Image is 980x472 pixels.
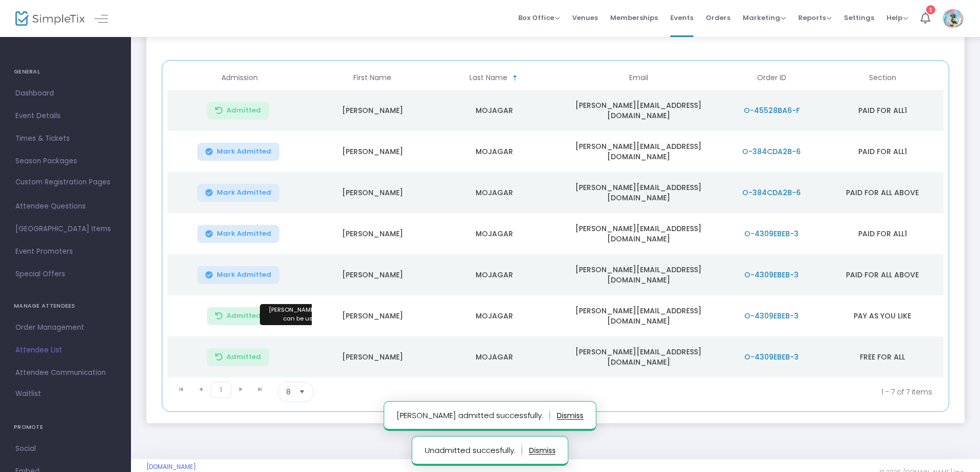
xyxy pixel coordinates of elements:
[312,295,434,336] td: [PERSON_NAME]
[197,184,279,202] button: Mark Admitted
[757,73,786,82] span: Order ID
[743,13,786,23] span: Marketing
[821,213,943,254] td: PAID FOR ALL1
[821,336,943,377] td: FREE FOR ALL
[434,336,555,377] td: MOJAGAR
[227,106,261,115] span: Admitted
[286,387,291,397] span: 8
[844,5,874,31] span: Settings
[312,254,434,295] td: [PERSON_NAME]
[207,348,269,366] button: Admitted
[14,296,117,316] h4: MANAGE ATTENDEES
[744,229,799,239] span: O-4309EBEB-3
[15,87,116,100] span: Dashboard
[742,187,801,198] span: O-384CDA2B-6
[227,312,261,320] span: Admitted
[217,271,271,279] span: Mark Admitted
[434,90,555,131] td: MOJAGAR
[821,90,943,131] td: PAID FOR ALL1
[15,245,116,258] span: Event Promoters
[511,74,519,82] span: Sortable
[518,13,560,23] span: Box Office
[15,389,41,399] span: Waitlist
[260,304,363,325] div: [PERSON_NAME], so the ticket can be used again
[167,66,944,377] div: Data table
[555,131,722,172] td: [PERSON_NAME][EMAIL_ADDRESS][DOMAIN_NAME]
[217,147,271,156] span: Mark Admitted
[211,382,231,398] span: Page 1
[555,172,722,213] td: [PERSON_NAME][EMAIL_ADDRESS][DOMAIN_NAME]
[15,442,116,456] span: Social
[670,5,693,31] span: Events
[416,382,932,402] kendo-pager-info: 1 - 7 of 7 items
[207,307,269,325] button: Admitted[PERSON_NAME], so the ticket can be used again
[14,417,117,438] h4: PROMOTE
[397,407,550,424] p: [PERSON_NAME] admitted successfully.
[217,188,271,197] span: Mark Admitted
[744,270,799,280] span: O-4309EBEB-3
[197,143,279,161] button: Mark Admitted
[572,5,598,31] span: Venues
[15,200,116,213] span: Attendee Questions
[555,295,722,336] td: [PERSON_NAME][EMAIL_ADDRESS][DOMAIN_NAME]
[557,407,583,424] button: dismiss
[555,336,722,377] td: [PERSON_NAME][EMAIL_ADDRESS][DOMAIN_NAME]
[869,73,896,82] span: Section
[15,321,116,334] span: Order Management
[742,146,801,157] span: O-384CDA2B-6
[798,13,832,23] span: Reports
[15,155,116,168] span: Season Packages
[744,105,800,116] span: O-45528BA6-F
[529,442,556,459] button: dismiss
[217,230,271,238] span: Mark Admitted
[197,266,279,284] button: Mark Admitted
[353,73,391,82] span: First Name
[926,5,935,14] div: 1
[821,172,943,213] td: PAID FOR ALL ABOVE
[14,62,117,82] h4: GENERAL
[312,172,434,213] td: [PERSON_NAME]
[146,463,196,471] a: [DOMAIN_NAME]
[227,353,261,361] span: Admitted
[15,366,116,380] span: Attendee Communication
[887,13,908,23] span: Help
[15,177,110,187] span: Custom Registration Pages
[15,132,116,145] span: Times & Tickets
[629,73,648,82] span: Email
[15,222,116,236] span: [GEOGRAPHIC_DATA] Items
[744,352,799,362] span: O-4309EBEB-3
[312,90,434,131] td: [PERSON_NAME]
[434,131,555,172] td: MOJAGAR
[312,131,434,172] td: [PERSON_NAME]
[821,295,943,336] td: PAY AS YOU LIKE
[312,336,434,377] td: [PERSON_NAME]
[295,382,309,402] button: Select
[555,213,722,254] td: [PERSON_NAME][EMAIL_ADDRESS][DOMAIN_NAME]
[434,213,555,254] td: MOJAGAR
[434,172,555,213] td: MOJAGAR
[555,90,722,131] td: [PERSON_NAME][EMAIL_ADDRESS][DOMAIN_NAME]
[469,73,507,82] span: Last Name
[15,109,116,123] span: Event Details
[706,5,730,31] span: Orders
[744,311,799,321] span: O-4309EBEB-3
[425,442,522,459] p: Unadmitted succesfully.
[15,268,116,281] span: Special Offers
[15,344,116,357] span: Attendee List
[821,254,943,295] td: PAID FOR ALL ABOVE
[555,254,722,295] td: [PERSON_NAME][EMAIL_ADDRESS][DOMAIN_NAME]
[610,5,658,31] span: Memberships
[221,73,258,82] span: Admission
[434,295,555,336] td: MOJAGAR
[434,254,555,295] td: MOJAGAR
[197,225,279,243] button: Mark Admitted
[207,102,269,120] button: Admitted
[821,131,943,172] td: PAID FOR ALL1
[312,213,434,254] td: [PERSON_NAME]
